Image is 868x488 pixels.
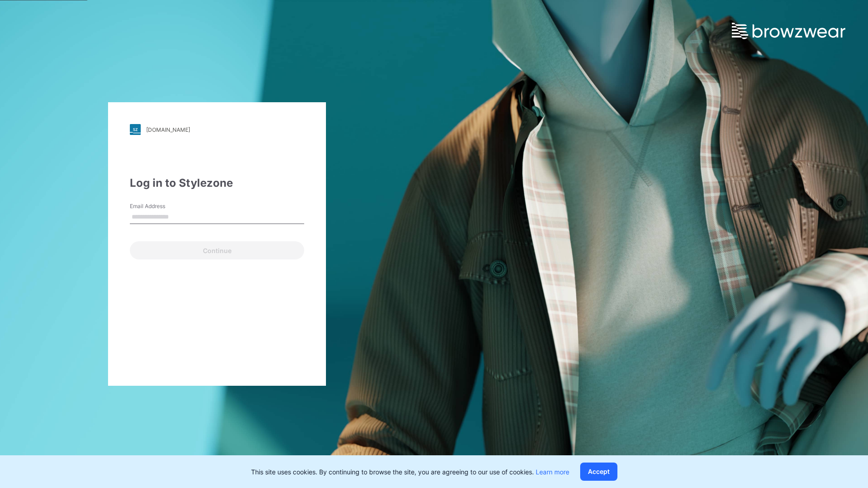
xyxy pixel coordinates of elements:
p: This site uses cookies. By continuing to browse the site, you are agreeing to our use of cookies. [251,467,569,477]
button: Accept [580,463,617,481]
a: [DOMAIN_NAME] [130,124,304,135]
img: stylezone-logo.562084cfcfab977791bfbf7441f1a819.svg [130,124,141,135]
label: Email Address [130,202,193,210]
div: Log in to Stylezone [130,175,304,191]
img: browzwear-logo.e42bd6dac1945053ebaf764b6aa21510.svg [732,23,845,39]
a: Learn more [536,468,569,476]
div: [DOMAIN_NAME] [146,126,190,133]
